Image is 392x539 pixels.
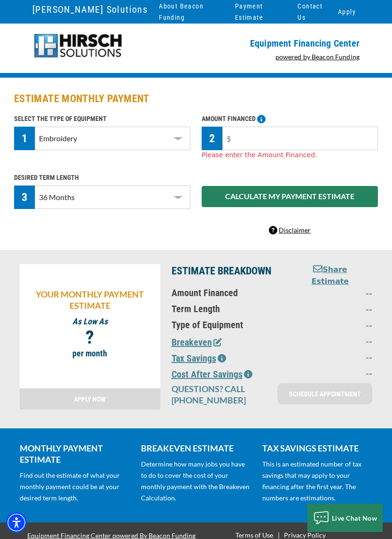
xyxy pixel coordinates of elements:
span: Live Chat Now [332,514,377,522]
p: Determine how many jobs you have to do to cover the cost of your monthly payment with the Breakev... [141,459,251,504]
h2: ESTIMATE MONTHLY PAYMENT [14,92,378,106]
button: Live Chat Now [307,504,383,532]
p: Equipment Financing Center [202,38,360,49]
p: ESTIMATE BREAKDOWN [172,264,284,278]
p: Type of Equipment [172,319,284,330]
a: SCHEDULE APPOINTMENT [277,383,372,404]
p: TAX SAVINGS ESTIMATE [262,442,372,454]
p: SELECT THE TYPE OF EQUIPMENT [14,113,190,124]
a: Terms of Use - open in a new tab [234,531,275,539]
a: powered by Beacon Funding - open in a new tab [275,53,360,61]
p: per month [24,348,156,359]
button: Breakeven [172,335,222,349]
button: Cost After Savings [172,367,252,381]
p: AMOUNT FINANCED [202,113,378,124]
p: YOUR MONTHLY PAYMENT ESTIMATE [24,289,156,311]
img: logo [32,33,123,59]
p: As Low As [24,316,156,327]
input: $ [222,127,378,150]
p: -- [295,335,372,346]
a: Disclaimer [269,226,311,234]
p: DESIRED TERM LENGTH [14,172,190,183]
p: QUESTIONS? CALL [PHONE_NUMBER] [172,383,267,406]
div: Please enter the Amount Financed. [202,150,378,160]
p: Amount Financed [172,287,284,298]
a: APPLY NOW [20,388,160,410]
div: Accessibility Menu [6,512,27,533]
p: MONTHLY PAYMENT ESTIMATE [20,442,130,465]
p: -- [295,303,372,314]
div: 2 [202,127,222,150]
p: -- [295,367,372,378]
p: Find out the estimate of what your monthly payment could be at your desired term length. [20,470,130,504]
p: -- [295,287,372,298]
div: 1 [14,127,35,150]
p: ? [24,332,156,343]
button: Share Estimate [295,264,365,287]
div: 3 [14,185,35,209]
span: | [278,531,280,539]
p: -- [295,319,372,330]
a: [PERSON_NAME] Solutions [32,1,148,17]
p: Term Length [172,303,284,314]
a: Privacy Policy - open in a new tab [282,531,328,539]
p: -- [295,351,372,362]
p: BREAKEVEN ESTIMATE [141,442,251,454]
button: CALCULATE MY PAYMENT ESTIMATE [202,186,378,207]
p: This is an estimated number of tax savings that may apply to your financing after the first year.... [262,459,372,504]
button: Tax Savings [172,351,226,365]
